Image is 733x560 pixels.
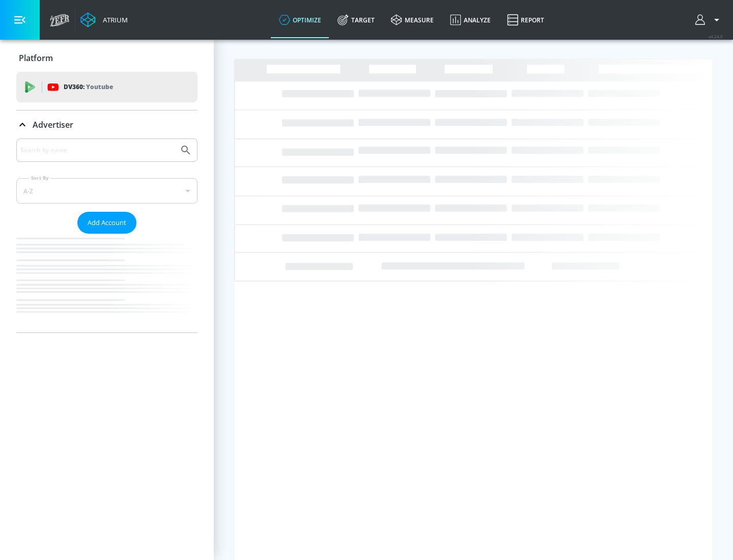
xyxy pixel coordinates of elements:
[16,110,198,139] div: Advertiser
[16,234,198,332] nav: list of Advertiser
[77,212,136,234] button: Add Account
[29,175,51,181] label: Sort By
[80,12,128,27] a: Atrium
[329,2,383,38] a: Target
[383,2,442,38] a: measure
[33,119,73,130] p: Advertiser
[16,138,198,332] div: Advertiser
[20,144,175,157] input: Search by name
[16,44,198,72] div: Platform
[19,52,53,64] p: Platform
[442,2,499,38] a: Analyze
[64,81,113,93] p: DV360:
[99,15,128,24] div: Atrium
[88,217,126,229] span: Add Account
[709,34,723,39] span: v 4.24.0
[499,2,552,38] a: Report
[16,178,198,204] div: A-Z
[86,81,113,92] p: Youtube
[16,72,198,102] div: DV360: Youtube
[271,2,329,38] a: optimize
